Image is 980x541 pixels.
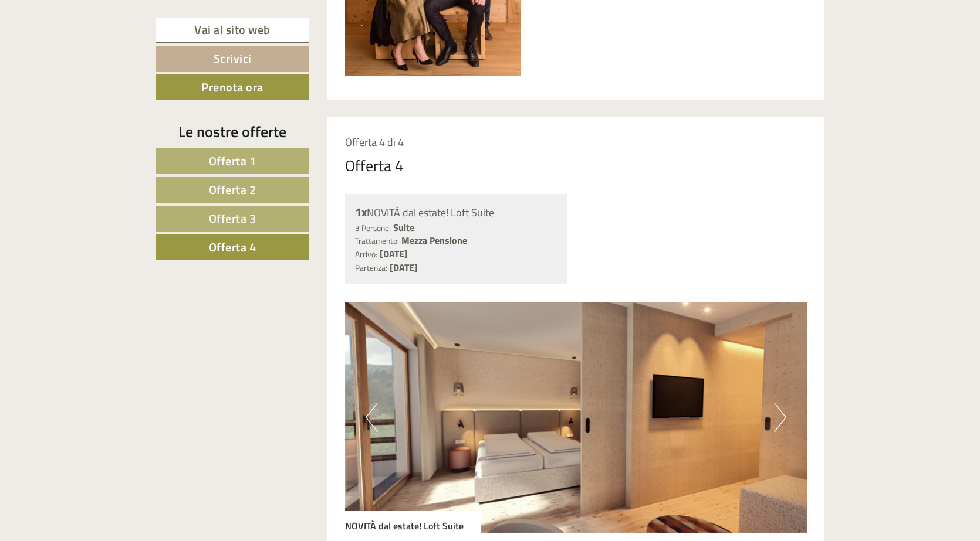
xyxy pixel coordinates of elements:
span: Offerta 4 di 4 [345,134,404,150]
div: NOVITÀ dal estate! Loft Suite [355,204,557,221]
b: [DATE] [380,247,408,261]
small: 3 Persone: [355,222,391,234]
img: image [345,302,807,533]
b: Suite [393,220,414,234]
a: Prenota ora [156,74,309,100]
span: Offerta 3 [209,209,256,227]
div: Offerta 4 [345,155,404,176]
small: Arrivo: [355,249,377,260]
b: Mezza Pensione [401,233,467,247]
small: Trattamento: [355,235,399,247]
div: NOVITÀ dal estate! Loft Suite [345,511,481,533]
button: Next [774,403,786,432]
span: Offerta 4 [209,238,256,256]
small: Partenza: [355,262,387,274]
a: Scrivici [156,46,309,72]
div: Le nostre offerte [156,121,309,142]
b: 1x [355,203,367,221]
b: [DATE] [390,260,418,274]
span: Offerta 2 [209,181,256,199]
span: Offerta 1 [209,152,256,170]
a: Vai al sito web [156,18,309,43]
button: Previous [366,403,378,432]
